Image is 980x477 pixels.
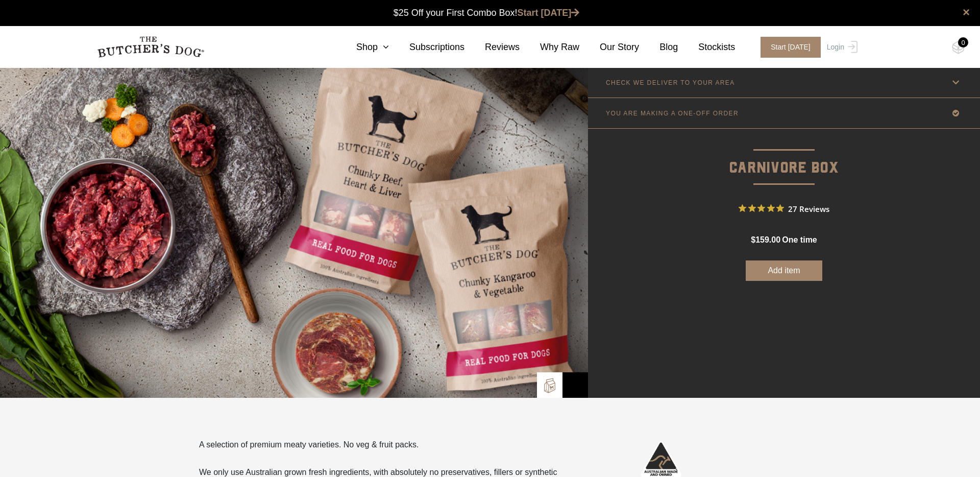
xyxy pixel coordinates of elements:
[464,40,520,54] a: Reviews
[963,6,970,18] a: close
[568,377,583,393] img: Bowl-Icon2.png
[755,235,780,244] span: 159.00
[542,378,557,393] img: TBD_Build-A-Box.png
[588,129,980,180] p: Carnivore Box
[518,8,580,18] a: Start [DATE]
[788,201,829,216] span: 27 Reviews
[746,260,822,281] button: Add item
[336,40,389,54] a: Shop
[579,40,639,54] a: Our Story
[824,37,857,58] a: Login
[606,79,735,86] p: CHECK WE DELIVER TO YOUR AREA
[588,98,980,128] a: YOU ARE MAKING A ONE-OFF ORDER
[678,40,735,54] a: Stockists
[761,37,821,58] span: Start [DATE]
[958,37,968,47] div: 0
[639,40,678,54] a: Blog
[588,67,980,98] a: CHECK WE DELIVER TO YOUR AREA
[952,41,965,54] img: TBD_Cart-Empty.png
[739,201,829,216] button: Rated 4.9 out of 5 stars from 27 reviews. Jump to reviews.
[606,110,739,117] p: YOU ARE MAKING A ONE-OFF ORDER
[750,37,824,58] a: Start [DATE]
[520,40,579,54] a: Why Raw
[751,235,755,244] span: $
[782,235,817,244] span: one time
[389,40,464,54] a: Subscriptions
